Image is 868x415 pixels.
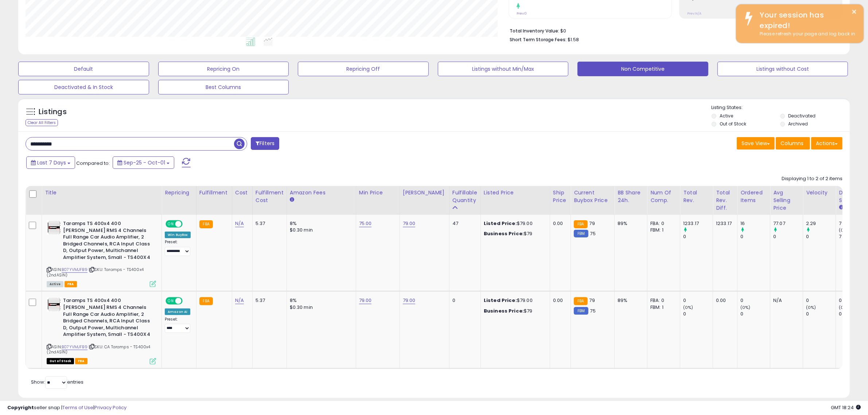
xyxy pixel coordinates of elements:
div: 0 [740,233,770,240]
div: Repricing [165,189,193,197]
div: 5.37 [256,297,281,304]
span: $1.58 [568,36,579,43]
div: 16 [740,220,770,227]
div: 0 [683,297,713,304]
span: Columns [781,140,803,147]
button: Repricing Off [298,62,429,76]
div: Fulfillable Quantity [452,189,478,204]
h5: Listings [39,107,67,117]
small: Prev: N/A [687,11,701,16]
span: Last 7 Days [37,159,66,166]
div: 0 [806,311,836,317]
a: 79.00 [359,297,372,304]
label: Deactivated [789,113,816,119]
span: OFF [182,221,193,227]
small: FBM [574,230,588,237]
b: Short Term Storage Fees: [510,36,567,43]
div: $79.00 [484,220,544,227]
div: seller snap | | [7,404,126,411]
div: Fulfillment [199,189,229,197]
span: 79 [589,220,595,227]
div: Win BuyBox [165,232,191,238]
div: 0 [452,297,475,304]
button: × [852,7,857,16]
p: Listing States: [712,104,850,111]
div: BB Share 24h. [618,189,644,204]
label: Out of Stock [720,121,746,127]
button: Filters [251,137,279,150]
small: Amazon Fees. [290,197,294,203]
div: 0.00 [553,297,565,304]
div: 0 [740,311,770,317]
div: 8% [290,297,350,304]
div: Amazon Fees [290,189,353,197]
small: FBA [574,220,587,228]
b: Taramps TS 400x4 400 [PERSON_NAME] RMS 4 Channels Full Range Car Audio Amplifier, 2 Bridged Chann... [63,220,152,263]
a: N/A [235,297,244,304]
button: Save View [737,137,775,150]
a: 75.00 [359,220,372,227]
div: N/A [773,297,797,304]
small: FBA [199,297,213,305]
span: Sep-25 - Oct-01 [124,159,165,166]
div: 0 [773,233,803,240]
button: Sep-25 - Oct-01 [113,156,174,169]
small: FBA [199,220,213,228]
button: Default [18,62,149,76]
div: Listed Price [484,189,547,197]
div: $79.00 [484,297,544,304]
span: 75 [590,307,596,314]
div: 1233.17 [716,220,732,227]
span: 79 [589,297,595,304]
div: 2.29 [806,220,836,227]
a: 79.00 [403,220,416,227]
div: $79 [484,230,544,237]
div: Title [45,189,159,197]
b: Total Inventory Value: [510,28,559,34]
a: B07YVMJFB9 [62,344,87,350]
span: | SKU: CA Taramps - TS400x4 (2ndASIN) [47,344,151,355]
div: FBA: 0 [650,220,674,227]
small: (0%) [683,305,693,310]
div: Preset: [165,317,191,333]
div: $0.30 min [290,227,350,233]
strong: Copyright [7,404,34,411]
button: Repricing On [158,62,289,76]
button: Last 7 Days [26,156,75,169]
div: 1233.17 [683,220,713,227]
div: 89% [618,297,642,304]
div: FBM: 1 [650,304,674,311]
div: 0 [806,233,836,240]
span: All listings currently available for purchase on Amazon [47,281,63,287]
li: $0 [510,26,837,35]
div: 47 [452,220,475,227]
a: Privacy Policy [94,404,126,411]
span: | SKU: Taramps - TS400x4 (2ndASIN) [47,267,144,278]
div: Ordered Items [740,189,767,204]
small: FBA [574,297,587,305]
div: 0 [683,233,713,240]
small: (0%) [839,305,849,310]
div: Please refresh your page and log back in [754,31,858,38]
span: 75 [590,230,596,237]
div: Preset: [165,240,191,256]
small: FBM [574,307,588,315]
small: (0%) [740,305,751,310]
button: Listings without Cost [717,62,848,76]
div: Displaying 1 to 2 of 2 items [782,175,842,182]
small: Days In Stock. [839,204,843,211]
label: Active [720,113,733,119]
div: 0 [806,297,836,304]
b: Business Price: [484,230,524,237]
div: 89% [618,220,642,227]
span: Show: entries [31,379,83,385]
div: Num of Comp. [650,189,677,204]
label: Archived [789,121,808,127]
div: Current Buybox Price [574,189,611,204]
a: 79.00 [403,297,416,304]
span: All listings that are currently out of stock and unavailable for purchase on Amazon [47,358,74,364]
div: Your session has expired! [754,10,858,31]
div: Amazon AI [165,309,190,315]
button: Non Competitive [577,62,708,76]
div: Fulfillment Cost [256,189,284,204]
